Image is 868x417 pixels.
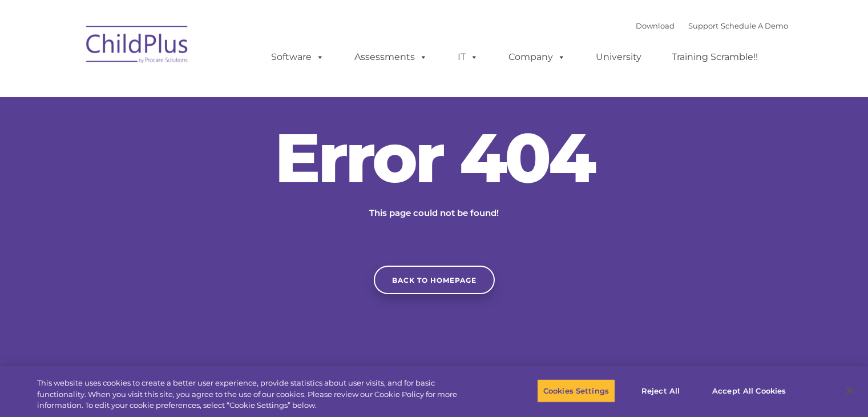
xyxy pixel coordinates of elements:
a: Support [688,21,718,30]
font: | [636,21,788,30]
a: IT [446,46,490,69]
img: ChildPlus by Procare Solutions [80,18,195,75]
a: Download [636,21,675,30]
h2: Error 404 [263,123,605,192]
a: Schedule A Demo [721,21,788,30]
a: Company [497,46,577,69]
a: Software [260,46,336,69]
button: Accept All Cookies [706,379,792,403]
a: Training Scramble!! [660,46,769,69]
div: This website uses cookies to create a better user experience, provide statistics about user visit... [37,378,478,411]
button: Reject All [625,379,696,403]
a: Assessments [343,46,439,69]
button: Close [837,378,862,403]
button: Cookies Settings [537,379,615,403]
a: Back to homepage [374,266,495,294]
p: This page could not be found! [314,206,554,220]
a: University [584,46,653,69]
